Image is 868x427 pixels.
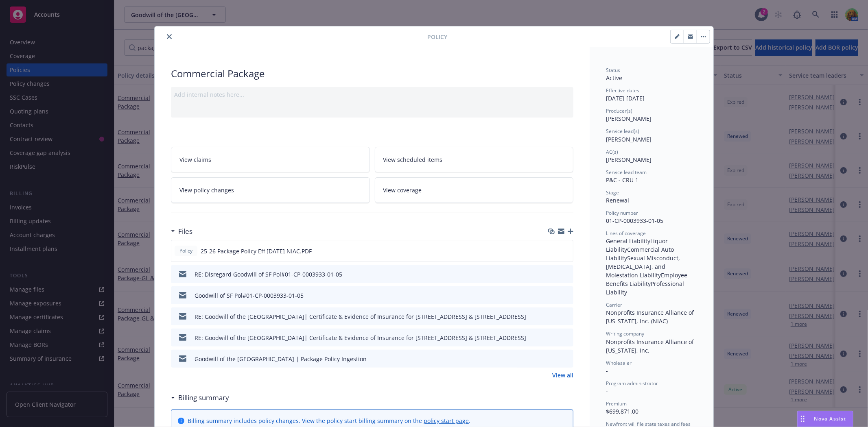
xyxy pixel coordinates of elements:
span: Employee Benefits Liability [606,271,689,288]
span: Active [606,74,622,82]
span: Stage [606,189,619,196]
span: Policy [178,247,194,255]
span: Policy [427,33,447,41]
button: preview file [562,247,570,255]
span: Service lead team [606,169,647,176]
a: View policy changes [171,177,370,203]
div: Goodwill of SF Pol#01-CP-0003933-01-05 [195,291,304,300]
span: Nonprofits Insurance Alliance of [US_STATE], Inc. [606,338,695,354]
div: Drag to move [798,411,808,427]
button: preview file [563,355,570,363]
button: download file [549,247,556,255]
div: Billing summary includes policy changes. View the policy start billing summary on the . [188,416,470,425]
a: View coverage [375,177,574,203]
span: Program administrator [606,380,658,387]
span: AC(s) [606,148,618,155]
span: Nova Assist [814,415,846,422]
button: preview file [563,291,570,300]
span: Professional Liability [606,280,686,296]
span: Lines of coverage [606,230,646,237]
span: [PERSON_NAME] [606,135,652,143]
span: Premium [606,400,627,407]
span: Carrier [606,301,622,308]
div: Files [171,226,192,237]
span: Nonprofits Insurance Alliance of [US_STATE], Inc. (NIAC) [606,309,695,325]
span: Policy number [606,209,638,216]
span: P&C - CRU 1 [606,176,638,184]
div: RE: Goodwill of the [GEOGRAPHIC_DATA]| Certificate & Evidence of Insurance for [STREET_ADDRESS] &... [195,312,526,321]
span: View policy changes [179,186,234,194]
span: Writing company [606,330,644,337]
div: Goodwill of the [GEOGRAPHIC_DATA] | Package Policy Ingestion [195,355,367,363]
span: [PERSON_NAME] [606,115,652,122]
button: download file [550,355,556,363]
a: policy start page [424,417,469,425]
div: Add internal notes here... [174,90,570,99]
button: close [164,32,174,41]
button: download file [550,270,556,279]
button: preview file [563,333,570,342]
span: Producer(s) [606,107,632,114]
h3: Billing summary [178,392,229,403]
span: $699,871.00 [606,407,638,415]
a: View scheduled items [375,147,574,172]
button: download file [550,312,556,321]
a: View claims [171,147,370,172]
span: Commercial Auto Liability [606,246,676,262]
div: Commercial Package [171,67,573,81]
div: RE: Disregard Goodwill of SF Pol#01-CP-0003933-01-05 [195,270,342,279]
div: Billing summary [171,392,229,403]
span: Liquor Liability [606,237,669,253]
span: Service lead(s) [606,128,639,135]
span: Effective dates [606,87,639,94]
span: Sexual Misconduct, [MEDICAL_DATA], and Molestation Liability [606,254,682,279]
span: 25-26 Package Policy Eff [DATE] NIAC.PDF [201,247,312,255]
span: Renewal [606,196,629,204]
span: Wholesaler [606,359,632,366]
span: General Liability [606,237,650,245]
button: preview file [563,270,570,279]
button: download file [550,333,556,342]
span: View claims [179,155,211,164]
span: - [606,387,608,395]
button: Nova Assist [797,411,853,427]
button: download file [550,291,556,300]
div: RE: Goodwill of the [GEOGRAPHIC_DATA]| Certificate & Evidence of Insurance for [STREET_ADDRESS] &... [195,333,526,342]
button: preview file [563,312,570,321]
a: View all [552,371,573,379]
span: View scheduled items [383,155,443,164]
span: Status [606,67,620,74]
span: - [606,367,608,375]
span: View coverage [383,186,422,194]
div: [DATE] - [DATE] [606,87,697,102]
h3: Files [178,226,192,237]
span: [PERSON_NAME] [606,156,652,163]
span: 01-CP-0003933-01-05 [606,217,663,224]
